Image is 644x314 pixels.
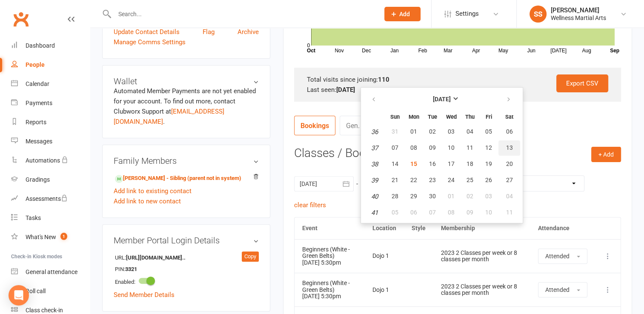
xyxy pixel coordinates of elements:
span: 01 [448,193,455,200]
a: Update Contact Details [114,27,180,37]
div: Copy [242,251,259,262]
td: [DATE] 5:30pm [295,273,365,306]
span: 25 [467,177,473,183]
span: 04 [467,128,473,135]
a: Clubworx [10,9,31,30]
button: 22 [405,173,423,188]
button: 29 [405,189,423,204]
strong: [DATE] [433,96,451,103]
td: [DATE] 5:30pm [295,239,365,273]
div: Dashboard [26,42,55,49]
span: 08 [448,209,455,216]
div: People [26,61,45,68]
span: 01 [410,128,417,135]
span: 21 [392,177,398,183]
button: 04 [461,124,479,140]
div: 2023 2 Classes per week or 8 classes per month [441,283,523,297]
a: Add link to existing contact [114,186,192,196]
a: Manage Comms Settings [114,37,186,47]
small: Saturday [505,114,513,120]
span: 1 [60,233,67,240]
strong: [DATE] [336,86,355,94]
em: 38 [371,160,378,168]
a: Automations [11,151,90,170]
a: Assessments [11,189,90,208]
span: Add [399,11,410,17]
button: 11 [461,140,479,156]
a: People [11,55,90,74]
span: 19 [485,160,492,167]
button: 26 [480,173,498,188]
span: 07 [429,209,436,216]
span: 27 [506,177,513,183]
button: Attended [538,282,587,297]
span: 28 [392,193,398,200]
div: General attendance [26,268,77,275]
div: Open Intercom Messenger [9,285,29,305]
div: What's New [26,234,56,240]
button: 14 [386,157,404,172]
button: 04 [498,189,520,204]
div: Class check-in [26,307,63,314]
a: Calendar [11,74,90,94]
a: Dashboard [11,36,90,55]
a: Export CSV [556,74,608,92]
th: Event [295,217,365,239]
button: 23 [424,173,441,188]
button: 03 [442,124,460,140]
button: 15 [405,157,423,172]
span: 03 [448,128,455,135]
div: Reports [26,119,46,126]
li: PIN: [114,263,259,275]
span: 02 [467,193,473,200]
div: Dojo 1 [372,287,396,293]
span: 09 [467,209,473,216]
div: Last seen: [307,85,608,95]
button: 07 [424,205,441,220]
a: Add link to new contact [114,196,181,206]
h3: Member Portal Login Details [114,236,259,245]
span: 11 [506,209,513,216]
th: Membership [433,217,530,239]
a: Flag [203,27,215,37]
span: 14 [392,160,398,167]
span: 08 [410,144,417,151]
span: 07 [392,144,398,151]
button: 20 [498,157,520,172]
button: + Add [591,147,621,162]
span: 24 [448,177,455,183]
div: Messages [26,138,52,145]
button: 03 [480,189,498,204]
button: 28 [386,189,404,204]
span: 05 [392,209,398,216]
button: 11 [498,205,520,220]
a: Gradings [11,170,90,189]
a: Tasks [11,208,90,228]
small: Monday [409,114,419,120]
span: 06 [410,209,417,216]
em: 41 [371,209,378,217]
button: 06 [405,205,423,220]
div: Calendar [26,80,49,87]
a: Send Member Details [114,291,175,299]
button: 18 [461,157,479,172]
a: Roll call [11,282,90,301]
no-payment-system: Automated Member Payments are not yet enabled for your account. To find out more, contact Clubwor... [114,87,256,126]
li: Enabled: [114,274,259,288]
button: 02 [461,189,479,204]
button: 21 [386,173,404,188]
button: 07 [386,140,404,156]
span: 18 [467,160,473,167]
span: 11 [467,144,473,151]
button: Add [384,7,421,21]
div: Assessments [26,195,68,202]
div: Automations [26,157,60,164]
em: 36 [371,128,378,136]
button: 12 [480,140,498,156]
a: Gen. Attendance [340,116,402,135]
span: 03 [485,193,492,200]
span: 29 [410,193,417,200]
th: Attendance [530,217,595,239]
button: 19 [480,157,498,172]
div: Beginners (White - Green Belts) [302,246,357,260]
